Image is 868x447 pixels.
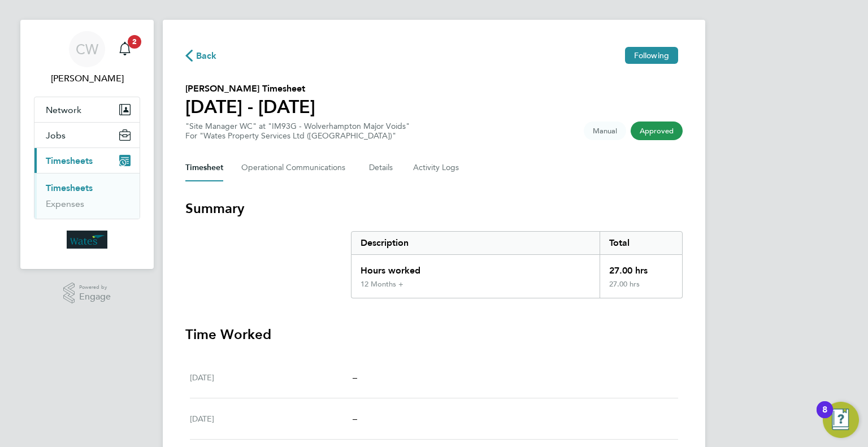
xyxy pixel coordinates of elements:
[361,280,403,289] div: 12 Months +
[600,255,682,280] div: 27.00 hrs
[185,82,315,96] h2: [PERSON_NAME] Timesheet
[46,155,93,166] span: Timesheets
[67,231,107,249] img: wates-logo-retina.png
[185,48,217,62] button: Back
[46,105,81,115] span: Network
[34,173,140,219] div: Timesheets
[625,47,678,64] button: Following
[369,154,395,181] button: Details
[79,283,111,292] span: Powered by
[46,130,66,141] span: Jobs
[600,232,682,254] div: Total
[600,280,682,298] div: 27.00 hrs
[351,255,600,280] div: Hours worked
[76,42,98,57] span: CW
[634,50,669,60] span: Following
[34,123,140,147] button: Jobs
[185,96,315,118] h1: [DATE] - [DATE]
[34,231,140,249] a: Go to home page
[79,292,111,302] span: Engage
[196,49,217,63] span: Back
[20,20,154,269] nav: Main navigation
[413,154,461,181] button: Activity Logs
[46,198,84,209] a: Expenses
[822,410,827,424] div: 8
[185,326,683,344] h3: Time Worked
[114,31,136,67] a: 2
[351,231,683,298] div: Summary
[185,121,410,141] div: "Site Manager WC" at "IM93G - Wolverhampton Major Voids"
[46,183,93,193] a: Timesheets
[353,413,357,424] span: –
[34,97,140,122] button: Network
[190,412,353,426] div: [DATE]
[631,121,683,140] span: This timesheet has been approved.
[34,72,140,85] span: Chevel Wynter
[185,131,410,141] div: For "Wates Property Services Ltd ([GEOGRAPHIC_DATA])"
[185,199,683,218] h3: Summary
[241,154,351,181] button: Operational Communications
[584,121,626,140] span: This timesheet was manually created.
[190,371,353,384] div: [DATE]
[34,148,140,173] button: Timesheets
[63,283,111,304] a: Powered byEngage
[185,154,223,181] button: Timesheet
[823,402,859,438] button: Open Resource Center, 8 new notifications
[351,232,600,254] div: Description
[128,35,141,49] span: 2
[353,372,357,383] span: –
[34,31,140,85] a: CW[PERSON_NAME]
